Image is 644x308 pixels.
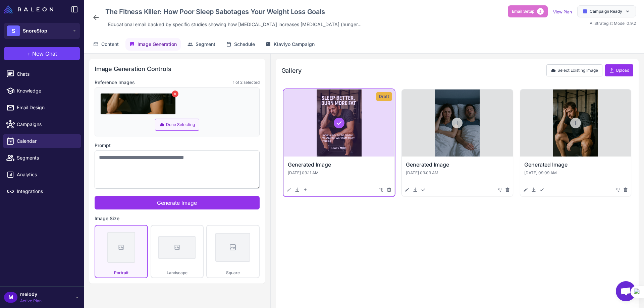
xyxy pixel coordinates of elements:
button: Portrait [95,225,148,278]
span: Content [101,41,119,48]
span: 1 of 2 selected [233,79,260,85]
h2: Gallery [281,66,302,75]
span: Campaign Ready [590,8,622,14]
button: Email Setup2 [508,5,548,17]
button: +New Chat [4,47,80,60]
span: Generate Image [157,199,197,206]
span: Segment [196,41,215,48]
span: SnoreStop [23,27,47,35]
a: Chats [3,67,81,81]
span: Knowledge [17,87,76,95]
span: Square [226,270,240,275]
h2: Image Generation Controls [95,64,260,73]
button: Done Selecting [155,119,199,131]
label: Image Size [95,215,260,222]
p: [DATE] 09:09 AM [406,170,508,176]
button: Landscape [151,225,204,278]
a: Raleon Logo [4,5,56,13]
span: Chats [17,70,76,78]
span: melody [20,291,42,298]
button: Klaviyo Campaign [262,38,319,51]
a: Calendar [3,134,81,148]
img: Reference image [100,93,176,115]
h3: Generated Image [524,161,627,169]
span: Integrations [17,188,76,195]
span: Landscape [167,270,187,275]
a: Integrations [3,184,81,198]
button: Segment [183,38,219,51]
button: SSnoreStop [4,23,80,39]
div: M [4,292,17,303]
span: Educational email backed by specific studies showing how [MEDICAL_DATA] increases [MEDICAL_DATA] ... [108,21,362,28]
img: Raleon Logo [4,5,53,13]
a: Analytics [3,168,81,182]
div: S [7,25,20,36]
button: × [172,90,178,97]
a: Segments [3,151,81,165]
span: + [27,50,31,58]
p: [DATE] 09:09 AM [524,170,627,176]
span: Portrait [114,270,128,275]
span: Active Plan [20,298,42,304]
button: Image Generation [125,38,181,51]
h3: Generated Image [288,161,390,169]
button: Generate Image [95,196,260,209]
button: Upload [605,64,633,76]
span: Schedule [234,41,255,48]
a: Campaigns [3,117,81,131]
p: [DATE] 09:11 AM [288,170,390,176]
div: Click to edit campaign name [103,5,364,18]
span: Analytics [17,171,76,178]
h3: Generated Image [406,161,508,169]
a: Email Design [3,101,81,115]
a: Knowledge [3,84,81,98]
label: Prompt [95,142,260,149]
span: Klaviyo Campaign [274,41,315,48]
span: Email Design [17,104,76,111]
span: Calendar [17,137,76,145]
button: Square [206,225,260,278]
button: Schedule [222,38,259,51]
span: Image Generation [138,41,177,48]
span: Email Setup [512,8,534,14]
span: Campaigns [17,121,76,128]
span: Segments [17,154,76,162]
div: Open chat [616,281,636,301]
span: 2 [537,8,544,15]
span: New Chat [32,50,57,58]
span: AI Strategist Model 0.9.2 [590,21,636,26]
label: Reference Images [95,79,135,86]
div: Click to edit description [105,19,364,29]
button: Select Existing Image [546,64,602,76]
button: Content [89,38,123,51]
a: View Plan [553,9,572,14]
